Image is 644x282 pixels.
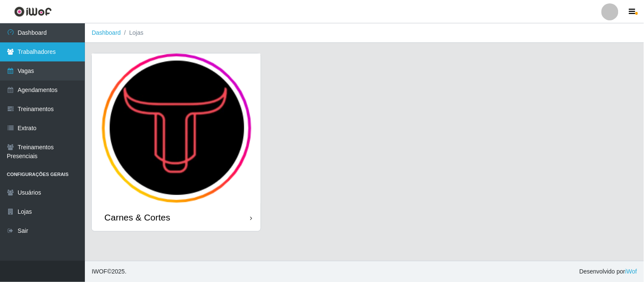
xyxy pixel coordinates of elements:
img: cardImg [92,53,261,204]
li: Lojas [121,28,143,37]
nav: breadcrumb [85,23,644,43]
span: Desenvolvido por [579,267,637,276]
span: © 2025 . [92,267,127,276]
a: Dashboard [92,29,121,36]
span: IWOF [92,268,107,275]
div: Carnes & Cortes [104,212,170,223]
a: Carnes & Cortes [92,53,261,231]
a: iWof [625,268,637,275]
img: CoreUI Logo [14,6,52,17]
